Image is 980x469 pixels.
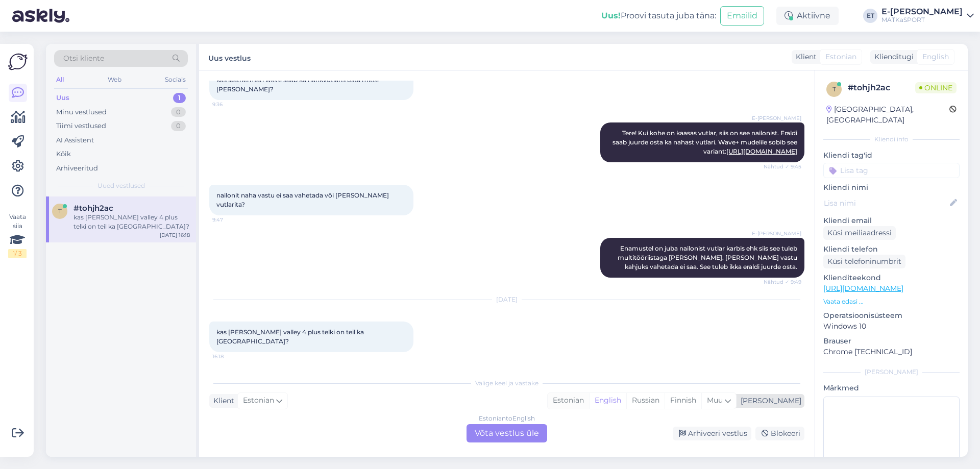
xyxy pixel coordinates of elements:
[823,321,960,332] p: Windows 10
[56,135,94,145] div: AI Assistent
[823,383,960,393] p: Märkmed
[870,52,914,62] div: Klienditugi
[776,7,839,25] div: Aktiivne
[823,244,960,255] p: Kliendi telefon
[823,297,960,306] p: Vaata edasi ...
[752,230,801,237] span: E-[PERSON_NAME]
[823,150,960,161] p: Kliendi tag'id
[823,182,960,193] p: Kliendi nimi
[163,73,188,86] div: Socials
[707,396,723,405] span: Muu
[915,82,957,93] span: Online
[56,163,98,174] div: Arhiveeritud
[665,393,701,408] div: Finnish
[848,82,915,94] div: # tohjh2ac
[160,231,190,239] div: [DATE] 16:18
[763,278,801,286] span: Nähtud ✓ 9:49
[212,101,251,108] span: 9:36
[737,396,801,406] div: [PERSON_NAME]
[216,191,390,208] span: nailonit naha vastu ei saa vahetada või [PERSON_NAME] vutlarita?
[823,347,960,357] p: Chrome [TECHNICAL_ID]
[173,93,186,103] div: 1
[54,73,66,86] div: All
[823,336,960,347] p: Brauser
[863,9,877,23] div: ET
[823,215,960,226] p: Kliendi email
[763,163,801,170] span: Nähtud ✓ 9:45
[208,50,251,64] label: Uus vestlus
[243,395,274,406] span: Estonian
[823,135,960,144] div: Kliendi info
[601,11,621,20] b: Uus!
[612,129,799,155] span: Tere! Kui kohe on kaasas vutlar, siis on see nailonist. Eraldi saab juurde osta ka nahast vutlari...
[209,379,804,388] div: Valige keel ja vastake
[726,147,797,155] a: [URL][DOMAIN_NAME]
[825,52,856,62] span: Estonian
[56,93,69,103] div: Uus
[106,73,124,86] div: Web
[826,104,949,126] div: [GEOGRAPHIC_DATA], [GEOGRAPHIC_DATA]
[171,121,186,131] div: 0
[626,393,665,408] div: Russian
[63,53,104,64] span: Otsi kliente
[823,163,960,178] input: Lisa tag
[56,149,71,159] div: Kõik
[467,424,547,442] div: Võta vestlus üle
[823,273,960,283] p: Klienditeekond
[56,107,107,117] div: Minu vestlused
[673,427,751,440] div: Arhiveeri vestlus
[823,367,960,377] div: [PERSON_NAME]
[212,353,251,360] span: 16:18
[832,85,836,93] span: t
[209,396,234,406] div: Klient
[212,216,251,224] span: 9:47
[8,249,27,258] div: 1 / 3
[881,8,963,16] div: E-[PERSON_NAME]
[881,16,963,24] div: MATKaSPORT
[548,393,589,408] div: Estonian
[73,204,113,213] span: #tohjh2ac
[97,181,145,190] span: Uued vestlused
[479,414,535,423] div: Estonian to English
[601,10,716,22] div: Proovi tasuta juba täna:
[881,8,974,24] a: E-[PERSON_NAME]MATKaSPORT
[792,52,817,62] div: Klient
[922,52,949,62] span: English
[73,213,190,231] div: kas [PERSON_NAME] valley 4 plus telki on teil ka [GEOGRAPHIC_DATA]?
[823,284,903,293] a: [URL][DOMAIN_NAME]
[823,310,960,321] p: Operatsioonisüsteem
[752,114,801,122] span: E-[PERSON_NAME]
[755,427,804,440] div: Blokeeri
[589,393,626,408] div: English
[823,255,905,268] div: Küsi telefoninumbrit
[8,212,27,258] div: Vaata siia
[618,244,799,270] span: Enamustel on juba nailonist vutlar karbis ehk siis see tuleb multitööriistaga [PERSON_NAME]. [PER...
[56,121,106,131] div: Tiimi vestlused
[824,198,948,209] input: Lisa nimi
[171,107,186,117] div: 0
[720,6,764,26] button: Emailid
[58,207,62,215] span: t
[209,295,804,304] div: [DATE]
[216,328,365,345] span: kas [PERSON_NAME] valley 4 plus telki on teil ka [GEOGRAPHIC_DATA]?
[8,52,28,71] img: Askly Logo
[823,226,896,240] div: Küsi meiliaadressi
